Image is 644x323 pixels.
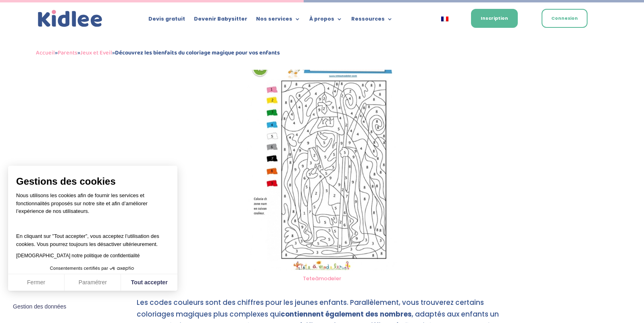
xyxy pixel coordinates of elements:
[80,48,112,58] a: Jeux et Eveil
[8,298,71,315] button: Fermer le widget sans consentement
[16,225,169,248] p: En cliquant sur ”Tout accepter”, vous acceptez l’utilisation des cookies. Vous pourrez toujours l...
[351,16,393,25] a: Ressources
[36,48,280,58] span: » » »
[148,16,185,25] a: Devis gratuit
[16,253,140,258] a: [DEMOGRAPHIC_DATA] notre politique de confidentialité
[303,275,341,282] a: Teteàmodeler
[16,192,169,221] p: Nous utilisons les cookies afin de fournir les services et fonctionnalités proposés sur notre sit...
[110,256,134,281] svg: Axeptio
[50,266,108,271] span: Consentements certifiés par
[121,274,177,291] button: Tout accepter
[36,8,104,29] a: Kidlee Logo
[46,263,140,274] button: Consentements certifiés par
[65,274,121,291] button: Paramétrer
[8,274,65,291] button: Fermer
[58,48,77,58] a: Parents
[115,48,280,58] strong: Découvrez les bienfaits du coloriage magique pour vos enfants
[16,175,169,188] span: Gestions des cookies
[194,16,247,25] a: Devenir Babysitter
[36,8,104,29] img: logo_kidlee_bleu
[13,303,66,310] span: Gestion des données
[36,48,55,58] a: Accueil
[281,309,412,319] strong: contiennent également des nombres
[309,16,342,25] a: À propos
[542,9,588,28] a: Connexion
[256,16,300,25] a: Nos services
[441,17,448,21] img: Français
[247,59,397,271] img: Coloriage magique avec chiffres
[471,9,518,28] a: Inscription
